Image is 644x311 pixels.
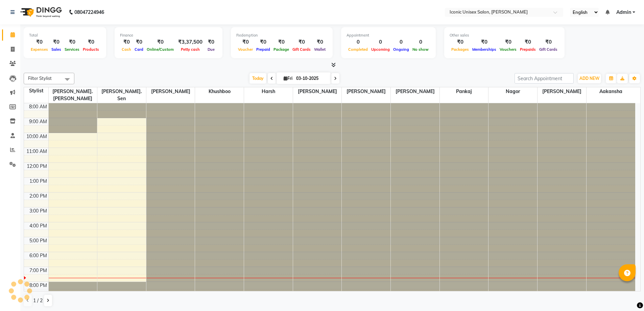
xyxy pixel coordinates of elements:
span: Vouchers [498,47,518,52]
span: ADD NEW [579,76,599,81]
div: 7:00 PM [28,267,48,274]
span: No show [411,47,430,52]
input: Search Appointment [515,73,574,84]
div: 0 [411,38,430,46]
div: ₹0 [50,38,63,46]
span: Khushboo [195,87,244,96]
div: 11:00 AM [25,148,48,155]
span: Wallet [312,47,327,52]
div: 5:00 PM [28,237,48,244]
div: 8:00 PM [28,282,48,289]
div: ₹0 [29,38,50,46]
span: [PERSON_NAME]. [PERSON_NAME] [49,87,97,103]
span: Sales [50,47,63,52]
span: Due [206,47,216,52]
div: ₹0 [255,38,272,46]
span: Packages [450,47,471,52]
span: Prepaid [255,47,272,52]
span: [PERSON_NAME] [391,87,439,96]
span: Online/Custom [145,47,175,52]
span: [PERSON_NAME] [342,87,390,96]
div: 4:00 PM [28,222,48,229]
div: Finance [120,32,217,38]
div: 0 [369,38,391,46]
input: 2025-10-03 [294,73,328,84]
div: ₹0 [272,38,291,46]
div: ₹0 [471,38,498,46]
div: ₹0 [81,38,101,46]
span: Admin [616,9,631,16]
div: ₹0 [63,38,81,46]
div: ₹0 [312,38,327,46]
div: 0 [391,38,411,46]
div: ₹3,37,500 [175,38,205,46]
span: Products [81,47,101,52]
span: Prepaids [518,47,538,52]
div: Stylist [24,87,48,94]
span: Memberships [471,47,498,52]
div: Redemption [236,32,327,38]
div: ₹0 [450,38,471,46]
span: Expenses [29,47,50,52]
span: Upcoming [369,47,391,52]
div: ₹0 [291,38,312,46]
div: 1:00 PM [28,178,48,185]
span: [PERSON_NAME] [146,87,195,96]
div: 12:00 PM [25,163,48,170]
div: ₹0 [205,38,217,46]
span: Filter Stylist [28,75,52,81]
span: Package [272,47,291,52]
span: Ongoing [391,47,411,52]
span: [PERSON_NAME] [538,87,586,96]
div: Appointment [347,32,430,38]
span: Aakansha [587,87,635,96]
img: logo [17,3,64,22]
div: ₹0 [538,38,559,46]
div: ₹0 [120,38,133,46]
div: 3:00 PM [28,207,48,215]
div: Total [29,32,101,38]
div: ₹0 [236,38,255,46]
div: 9:00 AM [28,118,48,125]
span: Harsh [244,87,293,96]
span: Nagor [488,87,537,96]
div: 8:00 AM [28,103,48,110]
div: 0 [347,38,369,46]
div: 6:00 PM [28,252,48,259]
span: Pankaj [440,87,488,96]
div: ₹0 [498,38,518,46]
span: Card [133,47,145,52]
span: Petty cash [179,47,201,52]
span: Services [63,47,81,52]
div: ₹0 [133,38,145,46]
span: [PERSON_NAME] [293,87,342,96]
div: ₹0 [145,38,175,46]
span: Voucher [236,47,255,52]
button: ADD NEW [578,74,601,83]
div: Other sales [450,32,559,38]
span: Gift Cards [538,47,559,52]
span: Gift Cards [291,47,312,52]
span: 1 / 2 [33,297,43,304]
div: 10:00 AM [25,133,48,140]
div: 2:00 PM [28,193,48,200]
div: ₹0 [518,38,538,46]
span: Fri [282,76,294,81]
b: 08047224946 [74,3,104,22]
span: Today [249,73,266,84]
span: Cash [120,47,133,52]
span: [PERSON_NAME]. Sen [97,87,146,103]
span: Completed [347,47,369,52]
